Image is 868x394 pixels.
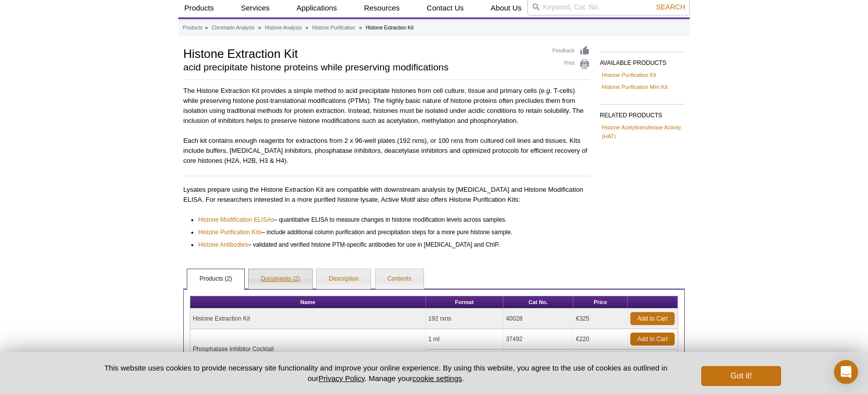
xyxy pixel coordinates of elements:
a: Add to Cart [630,333,675,346]
a: Description [317,269,371,289]
th: Format [426,296,503,309]
td: 1 ml [426,329,503,350]
a: Histone Analysis [265,23,302,32]
a: Histone Purification Mini Kit [602,82,667,91]
a: Histone Acetyltransferase Activity (HAT) [602,123,683,141]
a: Feedback [552,45,590,56]
a: Histone Purification [312,23,355,32]
div: Open Intercom Messenger [834,360,858,384]
td: €220 [573,329,628,350]
th: Name [190,296,426,309]
h2: RELATED PRODUCTS [600,104,685,122]
td: 5 ml [426,350,503,370]
a: Documents (2) [249,269,312,289]
p: Each kit contains enough reagents for extractions from 2 x 96-well plates (192 rxns), or 100 rxns... [183,136,590,166]
p: Lysates prepare using the Histone Extraction Kit are compatible with downstream analysis by [MEDI... [183,185,590,205]
p: The Histone Extraction Kit provides a simple method to acid precipitate histones from cell cultur... [183,86,590,126]
h2: AVAILABLE PRODUCTS [600,51,685,69]
a: Products (2) [187,269,244,289]
td: Phosphatase Inhibitor Cocktail [190,329,426,370]
li: Histone Extraction Kit [366,25,414,30]
a: Privacy Policy [319,374,365,383]
td: 192 rxns [426,309,503,329]
a: Histone Purification Kits [198,227,262,237]
a: Contents [376,269,424,289]
a: Print [552,59,590,70]
a: Chromatin Analysis [212,23,255,32]
th: Price [573,296,628,309]
span: Search [656,3,685,11]
h1: Histone Extraction Kit [183,45,542,60]
button: Search [653,2,688,11]
button: cookie settings [413,374,462,383]
p: This website uses cookies to provide necessary site functionality and improve your online experie... [87,363,685,384]
a: Histone Modification ELISAs [198,215,274,225]
a: Products [183,23,202,32]
td: €675 [573,350,628,370]
li: – include additional column purification and precipitation steps for a more pure histone sample. [198,225,581,237]
a: Histone Purification Kit [602,70,656,79]
li: » [359,25,362,30]
em: e.g [541,87,550,94]
a: Histone Antibodies [198,240,248,250]
td: Histone Extraction Kit [190,309,426,329]
li: » [306,25,309,30]
li: » [205,25,208,30]
td: €325 [573,309,628,329]
li: – validated and verified histone PTM-specific antibodies for use in [MEDICAL_DATA] and ChIP. [198,237,581,250]
td: 40028 [503,309,573,329]
li: » [258,25,261,30]
td: 37492 [503,329,573,350]
a: Add to Cart [630,312,675,325]
th: Cat No. [503,296,573,309]
li: – quantitative ELISA to measure changes in histone modification levels across samples. [198,215,581,225]
h2: acid precipitate histone proteins while preserving modifications [183,63,542,72]
button: Got it! [701,366,781,386]
td: 37493 [503,350,573,370]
